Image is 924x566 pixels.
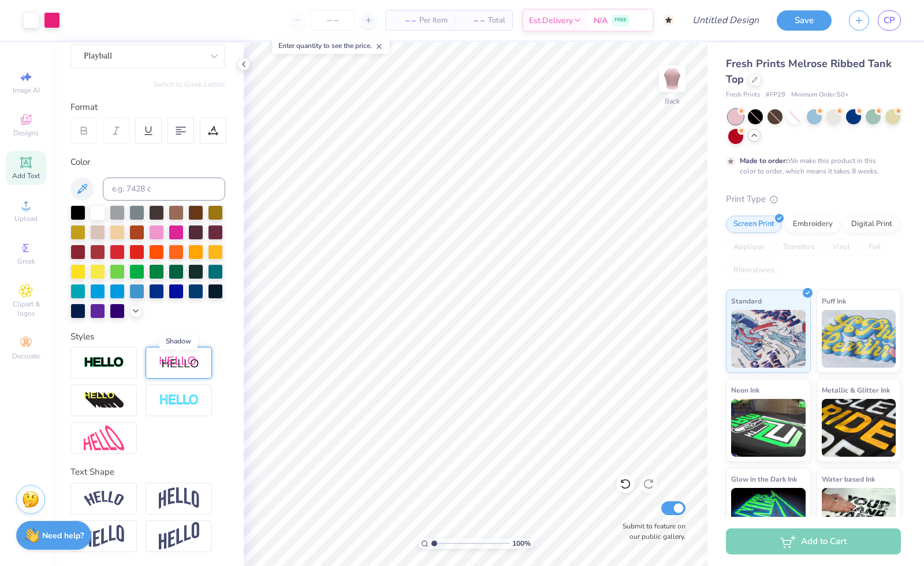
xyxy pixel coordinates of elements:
img: 3d Illusion [84,391,124,410]
div: Back [665,96,680,106]
span: Decorate [12,352,40,361]
div: Vinyl [825,239,858,256]
img: Puff Ink [822,310,896,368]
span: Neon Ink [731,384,759,396]
button: Switch to Greek Letters [153,80,225,89]
div: Print Type [726,193,901,206]
a: CP [878,10,901,31]
div: Foil [861,239,888,256]
img: Water based Ink [822,488,896,546]
img: Back [661,67,684,90]
span: Fresh Prints Melrose Ribbed Tank Top [726,57,892,86]
span: Fresh Prints [726,90,760,100]
span: Greek [17,257,35,266]
img: Glow in the Dark Ink [731,488,806,546]
span: Upload [14,214,38,223]
div: Text Shape [70,465,225,479]
span: Clipart & logos [6,299,46,318]
img: Free Distort [84,426,124,450]
img: Metallic & Glitter Ink [822,399,896,457]
span: Water based Ink [822,473,875,485]
div: Rhinestones [726,262,782,279]
div: Styles [70,330,225,343]
input: e.g. 7428 c [103,177,225,201]
span: N/A [594,14,608,27]
img: Standard [731,310,806,368]
div: Digital Print [844,216,900,233]
span: Total [488,14,505,27]
span: Add Text [12,171,40,180]
span: – – [461,14,485,27]
img: Negative Space [159,394,199,407]
span: Designs [13,128,39,138]
div: Shadow [159,333,198,349]
strong: Made to order: [740,156,788,165]
span: Glow in the Dark Ink [731,473,797,485]
div: We make this product in this color to order, which means it takes 8 weeks. [740,156,882,176]
div: Color [70,156,225,169]
input: – – [310,10,355,31]
span: # FP29 [766,90,785,100]
div: Enter quantity to see the price. [272,38,389,54]
span: Minimum Order: 50 + [791,90,849,100]
img: Neon Ink [731,399,806,457]
img: Rise [159,522,199,550]
span: CP [884,14,895,27]
img: Flag [84,525,124,547]
div: Format [70,101,226,114]
span: Est. Delivery [529,14,573,27]
span: Per Item [419,14,448,27]
span: Puff Ink [822,295,846,307]
img: Shadow [159,356,199,370]
span: 100 % [512,538,531,549]
div: Applique [726,239,772,256]
span: – – [393,14,416,27]
img: Arc [84,491,124,506]
label: Submit to feature on our public gallery. [616,521,685,542]
img: Arch [159,487,199,509]
div: Screen Print [726,216,782,233]
img: Stroke [84,356,124,369]
div: Embroidery [785,216,840,233]
span: Standard [731,295,762,307]
strong: Need help? [42,530,84,541]
div: Transfers [776,239,822,256]
button: Save [777,10,832,31]
span: Image AI [13,86,40,95]
span: Metallic & Glitter Ink [822,384,890,396]
input: Untitled Design [683,9,768,32]
span: FREE [614,16,627,24]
